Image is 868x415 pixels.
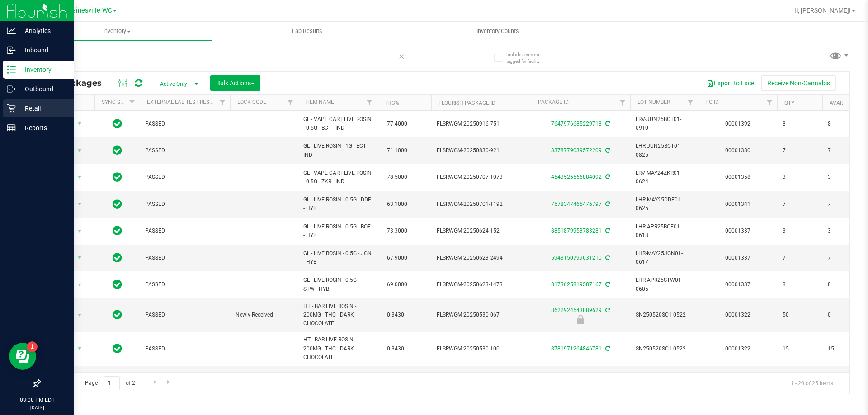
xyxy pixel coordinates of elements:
span: Sync from Compliance System [604,121,610,127]
a: Filter [762,95,777,110]
span: 63.1000 [382,198,412,211]
a: 00001380 [725,147,750,154]
span: Bulk Actions [216,79,255,87]
span: In Sync [113,224,122,237]
a: 8781971264846781 [551,345,602,352]
span: GL - VAPE CART LIVE ROSIN - 0.5G - ZKR - IND [303,169,372,186]
span: In Sync [113,342,122,355]
span: In Sync [113,278,122,291]
span: Sync from Compliance System [604,345,610,352]
a: Lab Results [212,22,402,41]
span: LHR-MAY25DDF01-0625 [636,196,693,213]
p: Reports [16,122,70,133]
span: All Packages [47,78,111,88]
span: GL - LIVE ROSIN - 1G - BCT - IND [303,142,372,159]
span: PASSED [145,227,225,235]
span: Clear [398,51,405,62]
span: In Sync [113,252,122,264]
p: Analytics [16,25,70,36]
inline-svg: Analytics [7,26,16,35]
span: FLSRWGM-20250530-100 [437,345,525,353]
p: Retail [16,103,70,114]
span: 3 [783,227,817,235]
a: Filter [615,95,630,110]
span: 73.3000 [382,224,412,238]
span: 8 [783,120,817,128]
a: Filter [283,95,298,110]
span: Sync from Compliance System [604,255,610,261]
a: 3378779039572209 [551,147,602,154]
span: 3 [828,173,862,182]
p: Outbound [16,84,70,94]
span: LRV-MAY24ZKR01-0624 [636,169,693,186]
a: Available [830,100,857,106]
inline-svg: Inventory [7,65,16,74]
span: Inventory Counts [464,27,531,35]
span: 3 [783,173,817,182]
span: In Sync [113,308,122,321]
span: select [74,117,85,130]
span: select [74,225,85,238]
span: PASSED [145,345,225,353]
a: Lock Code [237,99,266,105]
a: 8851879953783281 [551,228,602,234]
a: 00001337 [725,255,750,261]
a: 00001337 [725,228,750,234]
span: GL - LIVE ROSIN - 0.5G - DDF - HYB [303,196,372,213]
span: 67.9000 [382,252,412,265]
span: PASSED [145,280,225,289]
span: 0.3430 [382,308,409,322]
span: 8 [783,280,817,289]
span: PASSED [145,120,225,128]
span: LHR-JUN25BCT01-0825 [636,142,693,159]
span: select [74,171,85,184]
span: SN250520SC1-0522 [636,345,693,353]
a: PO ID [705,99,719,105]
span: FLSRWGM-20250530-067 [437,311,525,319]
button: Bulk Actions [210,75,260,91]
span: PASSED [145,254,225,262]
a: 00001337 [725,281,750,288]
span: Sync from Compliance System [604,147,610,154]
span: FLSRWGM-20250623-2494 [437,254,525,262]
span: FLSRWGM-20250623-1473 [437,280,525,289]
span: 1 - 20 of 25 items [783,376,840,390]
a: Lot Number [637,99,670,105]
span: 0 [828,311,862,319]
a: Filter [362,95,377,110]
a: Flourish Package ID [439,100,495,106]
span: FLSRWGM-20250830-921 [437,146,525,155]
a: Go to the next page [148,376,161,388]
span: FLSRWGM-20250707-1073 [437,173,525,182]
span: 7 [783,146,817,155]
span: PASSED [145,146,225,155]
span: 3 [828,227,862,235]
span: 78.5000 [382,171,412,184]
a: Sync Status [102,99,137,105]
span: Sync from Compliance System [604,307,610,313]
span: Sync from Compliance System [604,201,610,207]
input: 1 [104,376,120,390]
span: SN250520SC1-0522 [636,311,693,319]
span: select [74,252,85,264]
span: 0.3430 [382,342,409,355]
a: 00001392 [725,121,750,127]
span: 7 [828,254,862,262]
span: In Sync [113,144,122,157]
span: Sync from Compliance System [604,281,610,288]
a: 00001322 [725,312,750,318]
a: Filter [683,95,698,110]
input: Search Package ID, Item Name, SKU, Lot or Part Number... [40,51,409,64]
span: GL - VAPE CART LIVE ROSIN - 0.5G - BCT - IND [303,115,372,132]
span: 8 [828,280,862,289]
a: Qty [784,100,794,106]
iframe: Resource center [9,343,36,370]
span: select [74,279,85,291]
span: 7 [828,200,862,209]
span: 7 [783,254,817,262]
span: In Sync [113,117,122,130]
span: select [74,309,85,322]
span: PASSED [145,311,225,319]
span: Sync from Compliance System [604,371,610,378]
span: Hi, [PERSON_NAME]! [792,7,851,14]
